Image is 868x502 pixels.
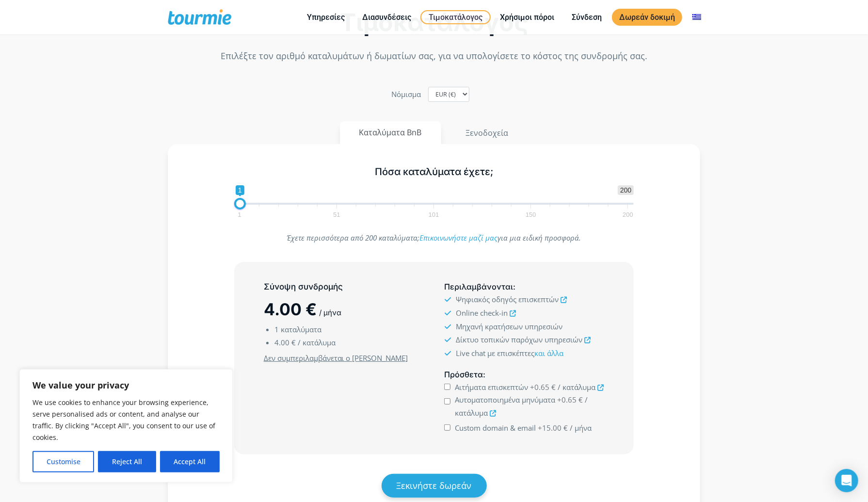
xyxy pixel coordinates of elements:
span: Online check-in [456,308,508,318]
p: We value your privacy [32,379,220,391]
span: 1 [236,212,242,217]
span: 150 [524,212,538,217]
span: +0.65 € [557,395,583,405]
span: Δίκτυο τοπικών παρόχων υπηρεσιών [456,335,582,344]
p: Επιλέξτε τον αριθμό καταλυμάτων ή δωματίων σας, για να υπολογίσετε το κόστος της συνδρομής σας. [168,49,700,63]
a: Τιμοκατάλογος [420,10,491,24]
span: / κατάλυμα [558,382,595,392]
button: Καταλύματα BnB [340,121,441,144]
a: Σύνδεση [564,11,609,23]
span: 4.00 € [274,338,296,347]
span: +0.65 € [530,382,556,392]
h5: Πόσα καταλύματα έχετε; [234,166,634,178]
span: / μήνα [570,423,592,433]
h5: Σύνοψη συνδρομής [264,281,424,293]
span: 200 [618,185,634,195]
span: +15.00 € [538,423,568,433]
span: Πρόσθετα [444,370,483,379]
button: Customise [32,451,94,472]
span: 51 [332,212,341,217]
span: 4.00 € [264,299,317,319]
a: Αλλαγή σε [685,11,708,23]
button: Reject All [98,451,156,472]
p: Έχετε περισσότερα από 200 καταλύματα; για μια ειδική προσφορά. [234,231,634,244]
span: Custom domain & email [455,423,536,433]
span: Μηχανή κρατήσεων υπηρεσιών [456,322,563,331]
div: Open Intercom Messenger [835,469,858,492]
a: Χρήσιμοι πόροι [493,11,562,23]
label: Nόμισμα [391,88,421,101]
span: 101 [427,212,441,217]
span: 1 [274,324,279,334]
u: Δεν συμπεριλαμβάνεται ο [PERSON_NAME] [264,353,408,363]
a: Δωρεάν δοκιμή [612,9,682,26]
span: Ψηφιακός οδηγός επισκεπτών [456,294,559,304]
a: Ξεκινήστε δωρεάν [382,474,487,498]
span: / μήνα [319,308,341,317]
span: Αιτήματα επισκεπτών [455,382,528,392]
a: Διασυνδέσεις [355,11,418,23]
a: Επικοινωνήστε μαζί μας [419,233,498,243]
span: Ξεκινήστε δωρεάν [397,480,472,491]
p: We use cookies to enhance your browsing experience, serve personalised ads or content, and analys... [32,397,220,443]
span: / κατάλυμα [298,338,336,347]
span: καταλύματα [281,324,321,334]
h5: : [444,281,604,293]
span: Αυτοματοποιημένα μηνύματα [455,395,555,405]
a: και άλλα [534,348,563,358]
h5: : [444,369,604,381]
span: 200 [621,212,635,217]
span: Live chat με επισκέπτες [456,348,563,358]
button: Accept All [160,451,220,472]
span: Περιλαμβάνονται [444,282,513,291]
button: Ξενοδοχεία [446,121,529,145]
span: 1 [236,185,244,195]
a: Υπηρεσίες [300,11,352,23]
